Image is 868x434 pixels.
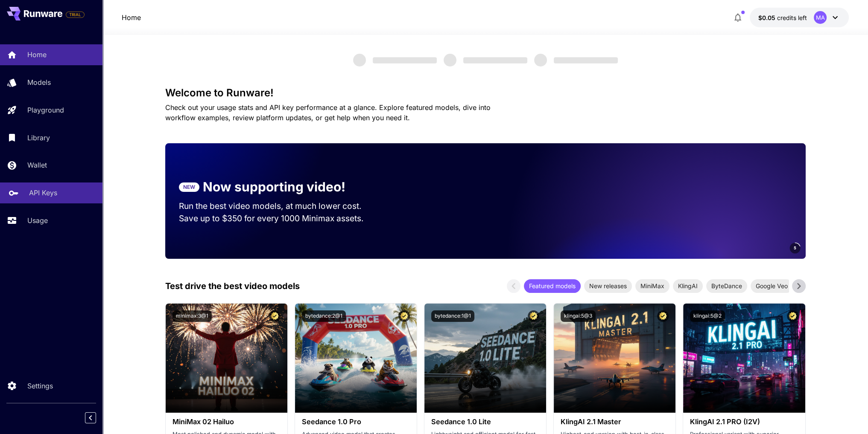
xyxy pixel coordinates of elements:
button: Certified Model – Vetted for best performance and includes a commercial license. [787,310,798,322]
p: Now supporting video! [203,177,345,197]
h3: Seedance 1.0 Lite [431,418,539,426]
img: alt [554,304,675,413]
span: Featured models [524,281,581,290]
div: $0.05 [758,13,807,22]
img: alt [683,304,805,413]
button: Certified Model – Vetted for best performance and includes a commercial license. [528,310,539,322]
span: credits left [777,14,807,21]
nav: breadcrumb [122,12,141,23]
img: alt [166,304,287,413]
button: Certified Model – Vetted for best performance and includes a commercial license. [657,310,669,322]
p: Playground [27,105,64,115]
h3: Seedance 1.0 Pro [302,418,410,426]
div: KlingAI [673,279,703,293]
button: klingai:5@2 [690,310,725,322]
p: Run the best video models, at much lower cost. [179,200,378,212]
button: Certified Model – Vetted for best performance and includes a commercial license. [398,310,410,322]
div: Google Veo [751,279,793,293]
p: Home [27,49,47,60]
p: API Keys [29,188,57,198]
button: bytedance:1@1 [431,310,474,322]
span: New releases [584,281,632,290]
button: $0.05MA [750,8,849,27]
span: TRIAL [66,12,84,18]
a: Home [122,12,141,23]
div: Collapse sidebar [91,410,102,425]
span: MiniMax [635,281,669,290]
h3: KlingAI 2.1 PRO (I2V) [690,418,798,426]
h3: KlingAI 2.1 Master [561,418,669,426]
div: New releases [584,279,632,293]
span: 5 [794,245,796,251]
span: ByteDance [706,281,747,290]
div: ByteDance [706,279,747,293]
span: $0.05 [758,14,777,21]
button: minimax:3@1 [172,310,212,322]
h3: MiniMax 02 Hailuo [172,418,281,426]
p: Wallet [27,160,47,170]
button: klingai:5@3 [561,310,596,322]
img: alt [295,304,417,413]
div: MA [814,11,827,24]
p: Usage [27,215,48,226]
p: Models [27,77,51,87]
span: Check out your usage stats and API key performance at a glance. Explore featured models, dive int... [165,103,491,122]
button: bytedance:2@1 [302,310,346,322]
p: Settings [27,381,53,391]
p: Save up to $350 for every 1000 Minimax assets. [179,212,378,225]
button: Certified Model – Vetted for best performance and includes a commercial license. [269,310,281,322]
img: alt [424,304,546,413]
p: Library [27,133,50,143]
span: Google Veo [751,281,793,290]
p: NEW [183,183,195,191]
button: Collapse sidebar [85,412,96,423]
span: KlingAI [673,281,703,290]
p: Test drive the best video models [165,280,300,292]
span: Add your payment card to enable full platform functionality. [66,9,85,20]
div: Featured models [524,279,581,293]
h3: Welcome to Runware! [165,87,806,99]
div: MiniMax [635,279,669,293]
